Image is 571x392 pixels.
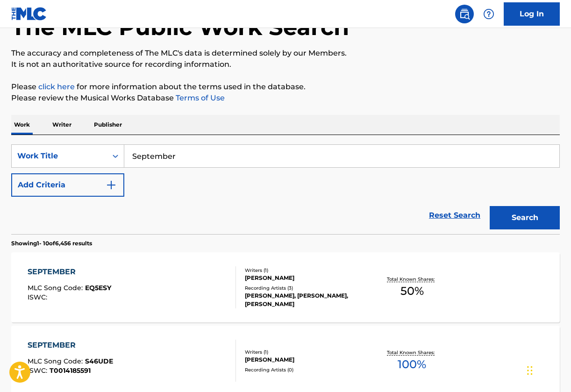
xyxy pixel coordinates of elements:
p: Showing 1 - 10 of 6,456 results [11,239,92,248]
div: SEPTEMBER [28,266,111,278]
a: SEPTEMBERMLC Song Code:EQ5ESYISWC:Writers (1)[PERSON_NAME]Recording Artists (3)[PERSON_NAME], [PE... [11,252,560,322]
span: ISWC : [28,293,50,301]
div: Recording Artists ( 0 ) [245,366,366,373]
div: [PERSON_NAME], [PERSON_NAME], [PERSON_NAME] [245,292,366,308]
iframe: Chat Widget [524,347,571,392]
img: search [459,8,470,20]
p: Please review the Musical Works Database [11,93,560,104]
img: 9d2ae6d4665cec9f34b9.svg [106,179,117,191]
button: Search [490,206,560,229]
img: help [483,8,494,20]
img: MLC Logo [11,7,47,21]
a: Log In [504,2,560,26]
span: MLC Song Code : [28,357,85,365]
div: [PERSON_NAME] [245,356,366,364]
form: Search Form [11,144,560,234]
span: S46UDE [85,357,113,365]
span: T0014185591 [50,366,91,375]
p: Total Known Shares: [387,276,437,283]
div: Recording Artists ( 3 ) [245,285,366,292]
div: Drag [527,356,533,385]
a: Reset Search [424,205,485,226]
a: click here [38,82,75,91]
span: MLC Song Code : [28,284,85,292]
p: Writer [50,115,74,135]
span: 50 % [400,283,424,299]
div: Writers ( 1 ) [245,349,366,356]
span: 100 % [398,356,426,373]
button: Add Criteria [11,173,124,197]
span: EQ5ESY [85,284,111,292]
p: It is not an authoritative source for recording information. [11,59,560,70]
div: [PERSON_NAME] [245,274,366,282]
div: SEPTEMBER [28,340,113,351]
div: Help [479,5,498,23]
p: Please for more information about the terms used in the database. [11,81,560,93]
div: Writers ( 1 ) [245,267,366,274]
p: The accuracy and completeness of The MLC's data is determined solely by our Members. [11,48,560,59]
p: Publisher [91,115,125,135]
a: Terms of Use [174,93,225,102]
a: Public Search [455,5,474,23]
p: Total Known Shares: [387,349,437,356]
div: Work Title [17,150,101,162]
p: Work [11,115,33,135]
span: ISWC : [28,366,50,375]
